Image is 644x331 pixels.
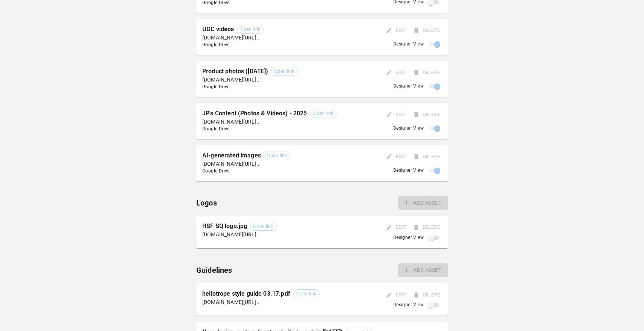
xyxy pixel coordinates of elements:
span: Google Drive [202,168,290,175]
span: Google Drive [202,83,298,91]
p: [DOMAIN_NAME][URL].. [202,298,320,306]
span: Google Drive [202,41,264,49]
p: [DOMAIN_NAME][URL].. [202,34,264,41]
p: [DOMAIN_NAME][URL].. [202,76,298,83]
p: [DOMAIN_NAME][URL].. [202,160,290,168]
span: Designer View [393,125,424,132]
p: [DOMAIN_NAME][URL].. [202,231,277,238]
p: UGC videos [202,25,234,34]
p: JP's Content (Photos & Videos) - 2025 [202,109,307,118]
span: Designer View [393,234,424,242]
p: Product photos ([DATE]) [202,67,268,76]
span: Designer View [393,167,424,174]
p: HSF SQ logo.jpg [202,222,247,231]
p: heliotrope style guide 03.17.pdf [202,289,290,298]
span: Designer View [393,301,424,309]
span: Google Drive [202,125,336,133]
span: Designer View [393,83,424,90]
h6: Logos [196,197,217,209]
span: Designer View [393,41,424,48]
p: AI-generated images [202,151,261,160]
h6: Guidelines [196,264,232,276]
p: [DOMAIN_NAME][URL].. [202,118,336,125]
